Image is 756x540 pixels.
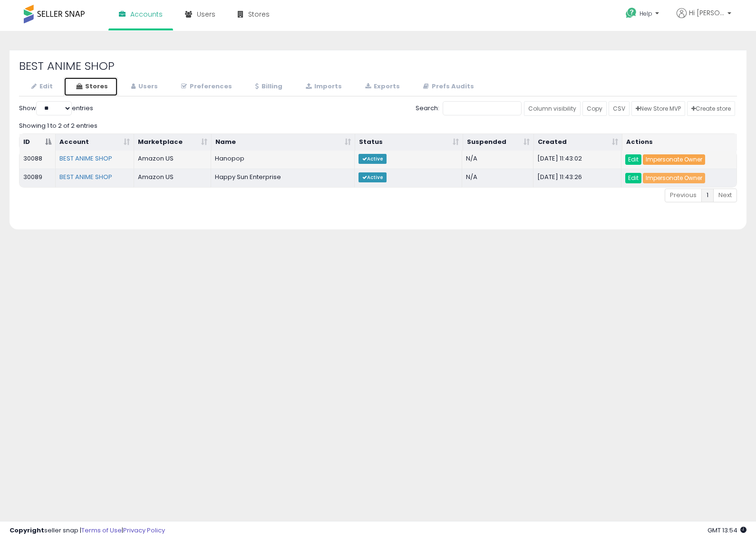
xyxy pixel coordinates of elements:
[533,151,621,169] td: [DATE] 11:43:02
[462,151,533,169] td: N/A
[689,8,725,18] span: Hi [PERSON_NAME]
[211,151,355,169] td: Hanopop
[643,154,705,165] a: Impersonate Owner
[19,151,56,169] td: 30088
[211,169,355,187] td: Happy Sun Enterprise
[640,9,652,18] span: Help
[197,9,215,19] span: Users
[359,172,387,182] span: Active
[134,151,212,169] td: Amazon US
[19,60,737,72] h2: BEST ANIME SHOP
[355,134,463,151] th: Status: activate to sort column ascending
[19,77,63,96] a: Edit
[524,101,581,116] a: Column visibility
[622,134,738,151] th: Actions
[665,189,702,202] a: Previous
[636,104,681,113] span: New Store MVP
[19,118,737,131] div: Showing 1 to 2 of 2 entries
[625,173,641,183] a: Edit
[248,9,270,19] span: Stores
[582,101,607,116] a: Copy
[416,101,522,115] label: Search:
[243,77,292,96] a: Billing
[587,104,602,113] span: Copy
[677,8,731,29] a: Hi [PERSON_NAME]
[701,189,714,202] a: 1
[59,154,112,163] a: BEST ANIME SHOP
[19,101,93,115] label: Show entries
[534,134,622,151] th: Created: activate to sort column ascending
[625,7,637,19] i: Get Help
[691,104,731,113] span: Create store
[293,77,352,96] a: Imports
[19,169,56,187] td: 30089
[59,172,112,181] a: BEST ANIME SHOP
[533,169,621,187] td: [DATE] 11:43:26
[169,77,242,96] a: Preferences
[625,154,641,165] a: Edit
[609,101,630,116] a: CSV
[134,134,212,151] th: Marketplace: activate to sort column ascending
[687,101,735,116] a: Create store
[411,77,484,96] a: Prefs Audits
[613,104,625,113] span: CSV
[462,169,533,187] td: N/A
[528,104,576,113] span: Column visibility
[36,101,72,115] select: Showentries
[119,77,168,96] a: Users
[631,101,685,116] a: New Store MVP
[359,154,387,164] span: Active
[64,77,118,96] a: Stores
[56,134,134,151] th: Account: activate to sort column ascending
[212,134,355,151] th: Name: activate to sort column ascending
[643,173,705,183] a: Impersonate Owner
[353,77,410,96] a: Exports
[713,189,737,202] a: Next
[443,101,522,115] input: Search:
[463,134,534,151] th: Suspended: activate to sort column ascending
[130,9,163,19] span: Accounts
[19,134,56,151] th: ID: activate to sort column descending
[134,169,212,187] td: Amazon US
